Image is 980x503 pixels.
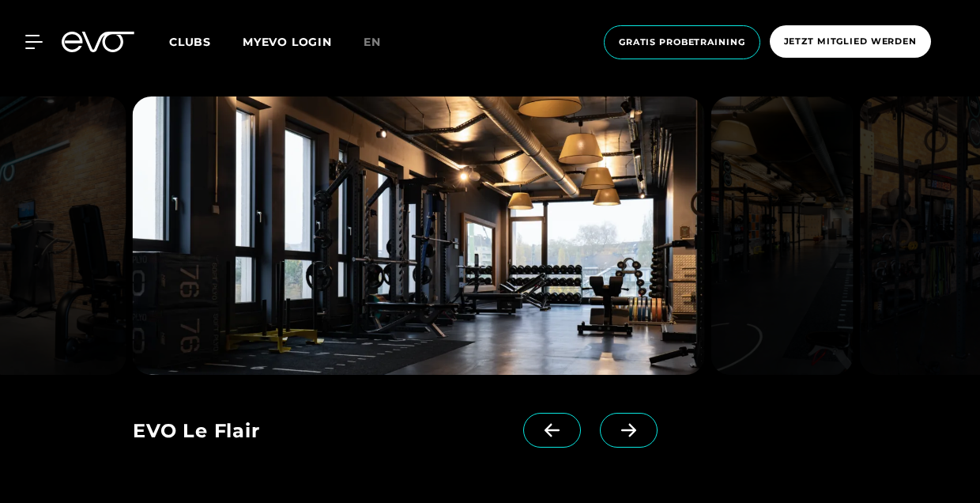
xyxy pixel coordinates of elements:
[619,36,745,49] span: Gratis Probetraining
[364,33,400,51] a: en
[169,35,211,49] span: Clubs
[710,96,854,375] img: evofitness
[243,35,332,49] a: MYEVO LOGIN
[169,34,243,49] a: Clubs
[133,96,704,375] img: evofitness
[599,25,765,59] a: Gratis Probetraining
[765,25,936,59] a: Jetzt Mitglied werden
[784,35,917,48] span: Jetzt Mitglied werden
[364,35,381,49] span: en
